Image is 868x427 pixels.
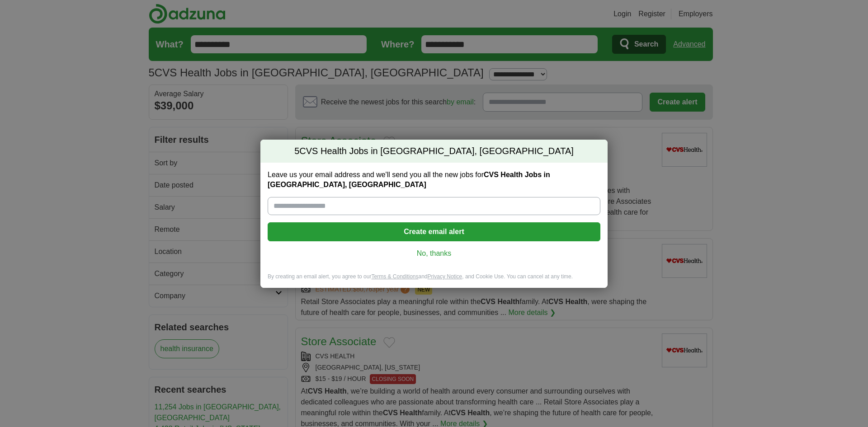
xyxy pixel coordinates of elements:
[428,273,462,280] a: Privacy Notice
[268,170,600,190] label: Leave us your email address and we'll send you all the new jobs for
[371,273,418,280] a: Terms & Conditions
[268,222,600,241] button: Create email alert
[260,140,608,163] h2: CVS Health Jobs in [GEOGRAPHIC_DATA], [GEOGRAPHIC_DATA]
[294,145,299,158] span: 5
[260,273,608,288] div: By creating an email alert, you agree to our and , and Cookie Use. You can cancel at any time.
[275,249,593,258] a: No, thanks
